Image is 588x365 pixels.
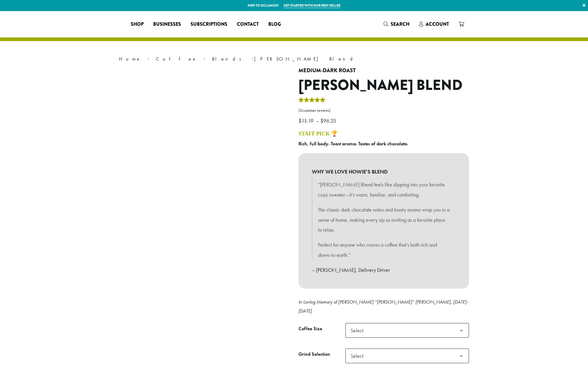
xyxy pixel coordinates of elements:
label: Grind Selection [298,350,345,359]
span: $ [320,117,323,124]
span: Contact [237,21,259,28]
a: Home [119,56,141,62]
a: STAFF PICK 🏆 [298,131,338,137]
nav: Breadcrumb [119,55,469,63]
h4: Medium-Dark Roast [298,67,469,74]
label: Coffee Size [298,325,345,333]
b: WHY WE LOVE HOWIE'S BLEND [312,167,456,177]
span: Blog [268,21,281,28]
span: Select [348,350,369,362]
b: Rich, full body. Toast aroma. Tastes of dark chocolate. [298,141,408,147]
span: Search [391,21,409,28]
a: (3customer reviews) [298,108,469,114]
span: Shop [131,21,144,28]
span: Account [426,21,449,28]
span: › [147,53,150,63]
p: – [PERSON_NAME], Delivery Driver [312,265,456,275]
h1: [PERSON_NAME] Blend [298,77,469,94]
bdi: 96.25 [320,117,338,124]
span: $ [298,117,301,124]
p: Perfect for anyone who craves a coffee that’s both rich and down-to-earth.” [318,240,450,260]
span: Subscriptions [191,21,227,28]
p: “[PERSON_NAME] Blend feels like slipping into your favorite cozy sweater—it’s warm, familiar, and... [318,180,450,200]
a: Shop [126,19,148,29]
bdi: 15.19 [298,117,315,124]
span: Businesses [153,21,181,28]
em: In Loving Memory of [PERSON_NAME] “[PERSON_NAME]” [PERSON_NAME], [DATE]-[DATE] [298,299,468,314]
span: › [203,53,205,63]
a: Blends [212,56,245,62]
span: Select [348,325,369,336]
a: Coffee [156,56,197,62]
span: Select [345,323,469,338]
span: › [252,53,254,63]
span: Select [345,349,469,363]
a: Search [379,19,414,29]
span: 3 [300,108,302,113]
div: Rated 4.67 out of 5 [298,96,325,105]
span: – [316,117,319,124]
p: The classic dark chocolate notes and toasty aroma wrap you in a sense of home, making every sip a... [318,205,450,235]
a: Get started with our best seller [284,3,340,8]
